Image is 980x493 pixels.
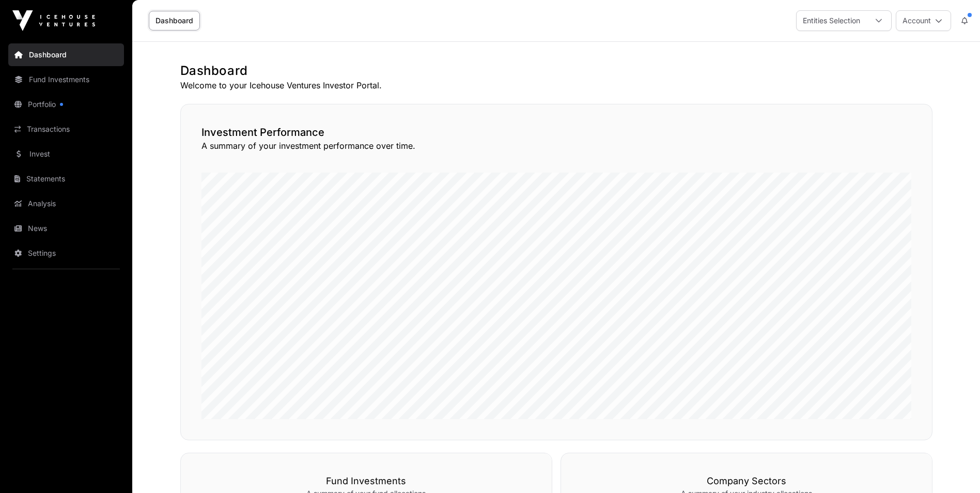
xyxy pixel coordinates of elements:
a: Dashboard [8,43,124,66]
a: Dashboard [149,11,200,30]
h3: Company Sectors [582,474,911,488]
h3: Fund Investments [201,474,531,488]
a: Analysis [8,192,124,215]
img: Icehouse Ventures Logo [12,10,95,31]
a: Invest [8,143,124,165]
a: News [8,217,124,240]
h1: Dashboard [180,63,932,79]
a: Transactions [8,118,124,141]
a: Settings [8,242,124,265]
p: A summary of your investment performance over time. [201,140,911,152]
h2: Investment Performance [201,125,911,140]
button: Account [896,10,951,31]
div: Entities Selection [797,11,866,30]
a: Portfolio [8,93,124,116]
a: Statements [8,167,124,190]
a: Fund Investments [8,68,124,91]
p: Welcome to your Icehouse Ventures Investor Portal. [180,79,932,91]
